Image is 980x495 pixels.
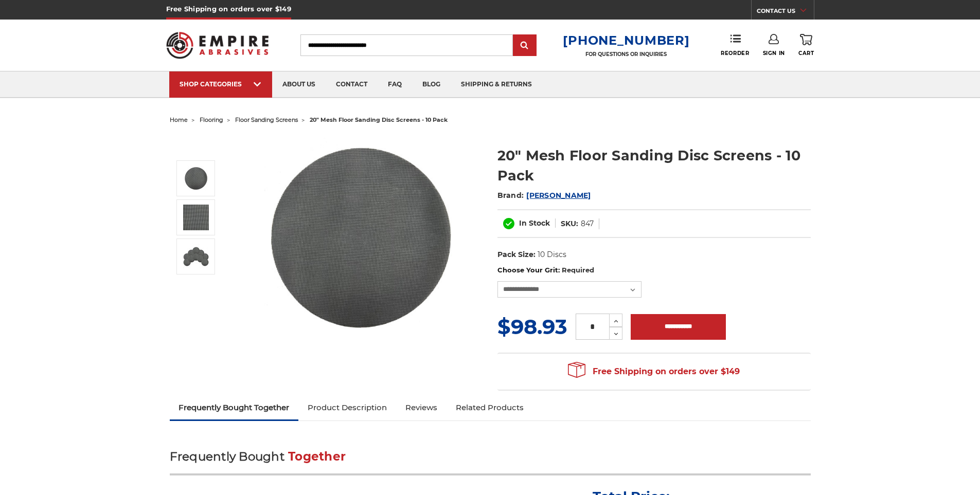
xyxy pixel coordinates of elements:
span: Sign In [763,50,785,57]
img: 20" Floor Sanding Mesh Screen [258,135,464,340]
a: contact [326,71,378,98]
a: [PERSON_NAME] [526,191,591,200]
a: blog [412,71,451,98]
a: Related Products [447,396,533,419]
div: SHOP CATEGORIES [180,80,262,88]
span: Together [288,449,346,464]
img: 20" Silicon Carbide Sandscreen Floor Sanding Disc [183,244,209,269]
span: $98.93 [497,314,567,339]
small: Required [562,266,594,274]
dd: 847 [581,218,594,229]
a: [PHONE_NUMBER] [563,33,689,48]
p: FOR QUESTIONS OR INQUIRIES [563,51,689,58]
span: Cart [798,50,814,57]
a: Reorder [721,34,749,56]
a: Product Description [298,396,396,419]
input: Submit [514,35,535,56]
span: Reorder [721,50,749,57]
a: shipping & returns [451,71,542,98]
a: Frequently Bought Together [170,396,299,419]
span: Free Shipping on orders over $149 [568,361,740,382]
h1: 20" Mesh Floor Sanding Disc Screens - 10 Pack [497,145,811,186]
span: Brand: [497,191,524,200]
a: Reviews [396,396,447,419]
img: 20" Sandscreen Mesh Disc [183,205,209,230]
a: home [170,116,188,123]
img: Empire Abrasives [166,25,269,65]
span: In Stock [519,218,550,228]
a: faq [378,71,412,98]
dd: 10 Discs [538,249,566,260]
span: Frequently Bought [170,449,284,464]
a: CONTACT US [757,5,814,20]
label: Choose Your Grit: [497,265,811,276]
dt: SKU: [561,218,578,229]
a: about us [272,71,326,98]
a: flooring [200,116,223,123]
dt: Pack Size: [497,249,536,260]
span: 20" mesh floor sanding disc screens - 10 pack [310,116,448,123]
a: floor sanding screens [235,116,298,123]
a: Cart [798,34,814,57]
img: 20" Floor Sanding Mesh Screen [183,166,209,191]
